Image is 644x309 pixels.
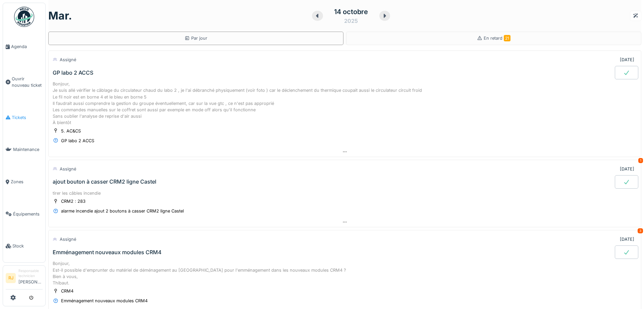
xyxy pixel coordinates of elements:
div: alarme incendie ajout 2 boutons à casser CRM2 ligne Castel [61,208,184,214]
a: Maintenance [3,133,45,166]
a: Tickets [3,102,45,134]
span: Stock [12,243,43,249]
a: RJ Responsable technicien[PERSON_NAME] [6,268,43,289]
div: Assigné [60,166,76,172]
span: Ouvrir nouveau ticket [12,76,43,88]
div: 2025 [344,17,358,25]
div: GP labo 2 ACCS [61,138,94,144]
div: CRM2 : 283 [61,198,86,204]
a: Zones [3,166,45,198]
div: 14 octobre [334,7,368,17]
span: Équipements [13,211,43,217]
a: Ouvrir nouveau ticket [3,63,45,102]
div: Responsable technicien [18,268,43,279]
div: [DATE] [620,236,634,242]
a: Agenda [3,31,45,63]
div: Bonjour, Est-il possible d'emprunter du matériel de déménagement au [GEOGRAPHIC_DATA] pour l'emmé... [53,260,637,286]
div: CRM4 [61,288,73,294]
div: 5. AC&CS [61,128,81,134]
span: 21 [504,35,511,41]
div: Bonjour, Je suis allé vérifier le câblage du circulateur chaud du labo 2 , je l'ai débranché phys... [53,81,637,126]
span: Zones [11,179,43,185]
span: Agenda [11,43,43,50]
div: ajout bouton à casser CRM2 ligne Castel [53,179,156,185]
div: tirer les câbles incendie [53,190,637,196]
span: En retard [484,36,511,41]
img: Badge_color-CXgf-gQk.svg [14,7,34,27]
div: [DATE] [620,56,634,63]
span: Tickets [12,114,43,121]
div: Par jour [184,35,207,41]
span: Maintenance [13,146,43,153]
a: Équipements [3,198,45,230]
li: [PERSON_NAME] [18,268,43,288]
div: 1 [638,158,643,163]
div: GP labo 2 ACCS [53,70,93,76]
li: RJ [6,273,16,283]
div: Assigné [60,56,76,63]
div: Emménagement nouveaux modules CRM4 [61,298,148,304]
div: 3 [638,228,643,233]
div: Emménagement nouveaux modules CRM4 [53,249,162,256]
div: Assigné [60,236,76,242]
a: Stock [3,230,45,262]
h1: mar. [48,9,72,22]
div: [DATE] [620,166,634,172]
